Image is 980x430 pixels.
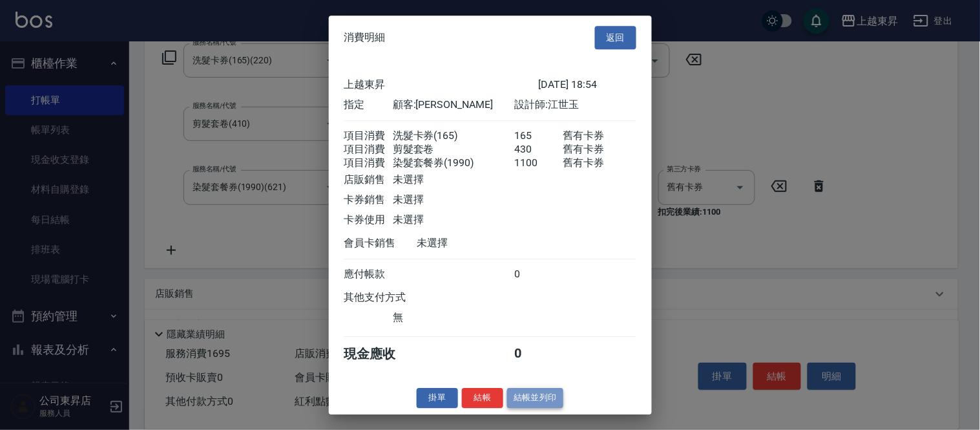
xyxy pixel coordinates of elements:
div: 未選擇 [393,213,514,227]
div: 其他支付方式 [344,291,442,305]
div: 0 [514,345,563,363]
button: 結帳並列印 [507,388,563,408]
div: 顧客: [PERSON_NAME] [393,98,514,112]
div: 設計師: 江世玉 [514,98,636,112]
div: 舊有卡券 [563,143,636,156]
div: 指定 [344,98,393,112]
div: 1100 [514,156,563,170]
div: [DATE] 18:54 [539,78,636,92]
div: 項目消費 [344,129,393,143]
div: 卡券使用 [344,213,393,227]
div: 無 [393,311,514,325]
div: 洗髮卡券(165) [393,129,514,143]
span: 消費明細 [344,31,386,44]
div: 會員卡銷售 [344,237,417,250]
div: 項目消費 [344,156,393,170]
button: 掛單 [417,388,458,408]
div: 165 [514,129,563,143]
div: 未選擇 [417,237,539,250]
div: 舊有卡券 [563,156,636,170]
div: 430 [514,143,563,156]
div: 上越東昇 [344,78,539,92]
div: 舊有卡券 [563,129,636,143]
div: 未選擇 [393,193,514,207]
div: 店販銷售 [344,173,393,187]
div: 染髮套餐券(1990) [393,156,514,170]
div: 項目消費 [344,143,393,156]
div: 應付帳款 [344,268,393,281]
div: 未選擇 [393,173,514,187]
button: 返回 [595,26,636,50]
button: 結帳 [462,388,503,408]
div: 卡券銷售 [344,193,393,207]
div: 現金應收 [344,345,417,363]
div: 0 [514,268,563,281]
div: 剪髮套卷 [393,143,514,156]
